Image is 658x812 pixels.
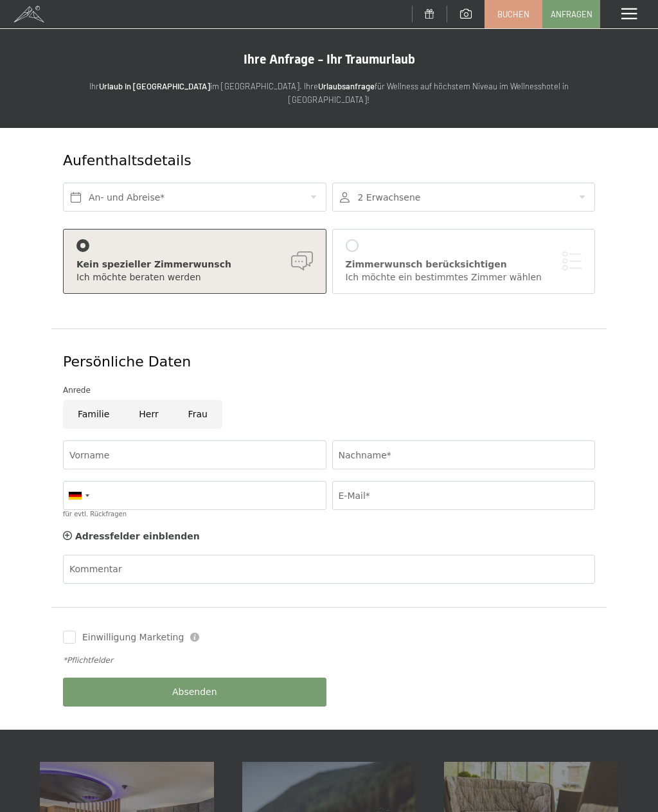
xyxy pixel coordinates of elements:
[99,81,210,91] strong: Urlaub in [GEOGRAPHIC_DATA]
[244,51,415,67] span: Ihre Anfrage - Ihr Traumurlaub
[63,678,326,707] button: Absenden
[82,631,184,644] span: Einwilligung Marketing
[63,510,127,518] label: für evtl. Rückfragen
[75,531,200,541] span: Adressfelder einblenden
[543,1,600,28] a: Anfragen
[346,271,582,284] div: Ich möchte ein bestimmtes Zimmer wählen
[63,352,595,372] div: Persönliche Daten
[76,258,313,271] div: Kein spezieller Zimmerwunsch
[497,8,529,20] span: Buchen
[51,80,607,107] p: Ihr im [GEOGRAPHIC_DATA]. Ihre für Wellness auf höchstem Niveau im Wellnesshotel in [GEOGRAPHIC_D...
[63,655,595,666] div: *Pflichtfelder
[63,384,595,397] div: Anrede
[64,482,93,509] div: Germany (Deutschland): +49
[485,1,542,28] a: Buchen
[76,271,313,284] div: Ich möchte beraten werden
[318,81,375,91] strong: Urlaubsanfrage
[551,8,592,20] span: Anfragen
[346,258,582,271] div: Zimmerwunsch berücksichtigen
[63,151,506,171] div: Aufenthaltsdetails
[172,686,217,699] span: Absenden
